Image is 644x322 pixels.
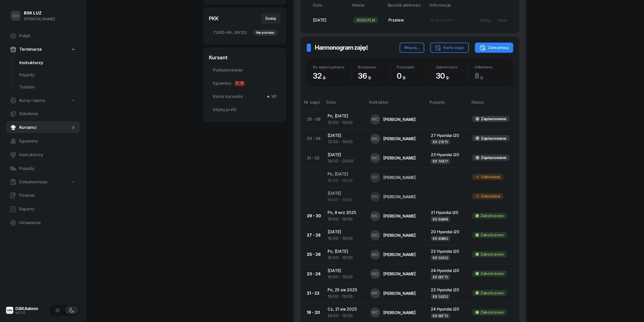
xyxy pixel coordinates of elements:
[431,248,464,255] div: 22 Hyundai i20
[213,93,276,100] span: Konto kursanta
[480,232,504,238] div: Zakończono
[301,99,324,110] th: Nr zajęć
[19,165,76,172] span: Pojazdy
[372,214,379,218] span: MC
[358,65,390,69] div: Rozpisano
[313,65,352,69] div: Do wykorzystania
[433,294,448,299] div: KR 5GX52
[433,217,448,221] div: KR 6GW98
[383,272,416,276] div: [PERSON_NAME]
[480,18,491,22] div: Edytuj
[494,16,511,24] button: Usuń
[240,81,245,86] span: P
[431,152,464,158] div: 23 Hyundai i20
[324,168,366,187] td: Pn, [DATE]
[324,187,366,206] td: [DATE]
[431,267,464,274] div: 24 Hyundai i20
[6,307,13,314] img: logo-xs@2x.png
[313,17,326,23] span: [DATE]
[19,124,71,131] span: Kursanci
[209,77,280,90] a: EgzaminyTP
[368,75,372,80] small: g.
[433,236,448,241] div: KR 6GW03
[431,306,464,313] div: 24 Hyundai i20
[6,135,80,147] a: Egzaminy
[433,275,448,279] div: KR 6KF15
[315,44,368,52] h2: Harmonogram zajęć
[403,75,406,80] small: g.
[13,14,19,18] span: GS
[6,121,80,134] a: Kursanci
[213,106,276,113] span: Edytuj profil
[328,313,362,319] div: 14:00 - 16:00
[400,43,424,53] button: Więcej...
[472,193,503,199] div: Odwołane
[349,2,384,13] th: Kwota
[301,206,324,226] td: 29 - 30
[213,29,276,36] span: 72410-46...89122
[301,226,324,245] td: 27 - 28
[358,71,374,80] span: 36
[6,163,80,175] a: Pojazdy
[6,203,80,215] a: Raporty
[324,206,366,226] td: Pn, 8 wrz 2025
[209,104,280,116] a: Edytuj profil
[480,290,504,296] div: Zakończono
[24,16,55,22] div: [PERSON_NAME]
[383,137,416,141] div: [PERSON_NAME]
[480,212,504,219] div: Zakończono
[353,17,378,23] div: 4500 PLN
[372,137,379,141] span: MC
[472,174,503,180] div: Odwołane
[480,270,504,277] div: Zakończono
[433,159,448,163] div: KR 1HX77
[404,45,420,51] div: Więcej...
[433,314,448,318] div: KR 6KF15
[328,158,362,165] div: 18:00 - 20:00
[383,233,416,237] div: [PERSON_NAME]
[372,291,379,295] span: MC
[479,45,509,51] div: Zarezerwuj
[209,54,280,61] div: Kursant
[384,2,427,13] th: Sposób płatności
[328,255,362,261] div: 16:00 - 18:00
[269,93,276,100] span: Wł
[324,245,366,264] td: Pn, [DATE]
[301,245,324,264] td: 25 - 26
[19,206,76,212] span: Raporty
[261,13,280,24] button: Dodaj
[427,2,472,13] th: Informacje
[213,80,276,87] span: Egzaminy
[383,253,416,257] div: [PERSON_NAME]
[324,284,366,303] td: Pn, 25 sie 2025
[397,71,429,81] div: 0
[6,108,80,120] a: Szkolenia
[301,284,324,303] td: 21 - 22
[328,274,362,280] div: 16:00 - 18:00
[15,57,80,69] a: Instruktorzy
[301,264,324,283] td: 23 - 24
[383,291,416,295] div: [PERSON_NAME]
[480,75,484,80] small: g.
[15,311,38,314] div: v4.1.0
[19,84,76,91] span: Tydzień
[383,175,416,180] div: [PERSON_NAME]
[19,33,76,39] span: Pulpit
[324,129,366,148] td: [DATE]
[372,194,379,199] span: MC
[313,71,329,80] span: 32
[436,65,468,69] div: Zakończono
[372,233,379,238] span: MC
[19,192,76,199] span: Finanse
[324,226,366,245] td: [DATE]
[19,152,76,158] span: Instruktorzy
[324,148,366,168] td: [DATE]
[19,138,76,145] span: Egzaminy
[324,110,366,129] td: Pn, [DATE]
[383,117,416,121] div: [PERSON_NAME]
[213,67,276,74] span: Podsumowanie
[481,116,506,122] div: Zaplanowane
[435,45,464,51] div: Karta zajęć
[307,2,349,13] th: Data
[431,229,464,235] div: 20 Hyundai i20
